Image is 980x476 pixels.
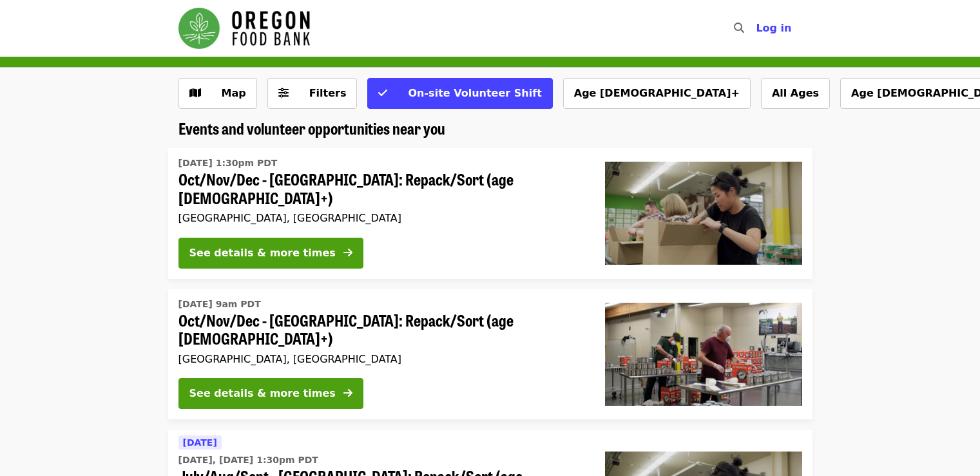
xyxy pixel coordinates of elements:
div: [GEOGRAPHIC_DATA], [GEOGRAPHIC_DATA] [178,353,584,365]
div: See details & more times [189,386,336,401]
time: [DATE] 9am PDT [178,298,261,311]
time: [DATE], [DATE] 1:30pm PDT [178,453,318,467]
button: Log in [745,15,802,41]
button: All Ages [761,78,830,109]
div: [GEOGRAPHIC_DATA], [GEOGRAPHIC_DATA] [178,212,584,224]
i: check icon [378,87,387,99]
a: See details for "Oct/Nov/Dec - Portland: Repack/Sort (age 8+)" [168,148,812,279]
a: See details for "Oct/Nov/Dec - Portland: Repack/Sort (age 16+)" [168,289,812,420]
span: Oct/Nov/Dec - [GEOGRAPHIC_DATA]: Repack/Sort (age [DEMOGRAPHIC_DATA]+) [178,170,584,207]
button: Age [DEMOGRAPHIC_DATA]+ [563,78,751,109]
i: sliders-h icon [278,87,289,99]
span: On-site Volunteer Shift [408,87,541,99]
button: See details & more times [178,378,363,409]
button: Show map view [178,78,257,109]
img: Oct/Nov/Dec - Portland: Repack/Sort (age 16+) organized by Oregon Food Bank [605,303,802,406]
i: arrow-right icon [343,387,352,399]
span: Map [222,87,246,99]
i: arrow-right icon [343,247,352,259]
i: search icon [734,22,744,34]
span: Oct/Nov/Dec - [GEOGRAPHIC_DATA]: Repack/Sort (age [DEMOGRAPHIC_DATA]+) [178,311,584,348]
time: [DATE] 1:30pm PDT [178,157,278,170]
i: map icon [189,87,201,99]
button: On-site Volunteer Shift [367,78,552,109]
input: Search [752,13,762,44]
span: Log in [756,22,791,34]
img: Oregon Food Bank - Home [178,8,310,49]
span: [DATE] [183,437,217,448]
img: Oct/Nov/Dec - Portland: Repack/Sort (age 8+) organized by Oregon Food Bank [605,162,802,265]
div: See details & more times [189,245,336,261]
button: See details & more times [178,238,363,269]
button: Filters (0 selected) [267,78,358,109]
span: Events and volunteer opportunities near you [178,117,445,139]
span: Filters [309,87,347,99]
